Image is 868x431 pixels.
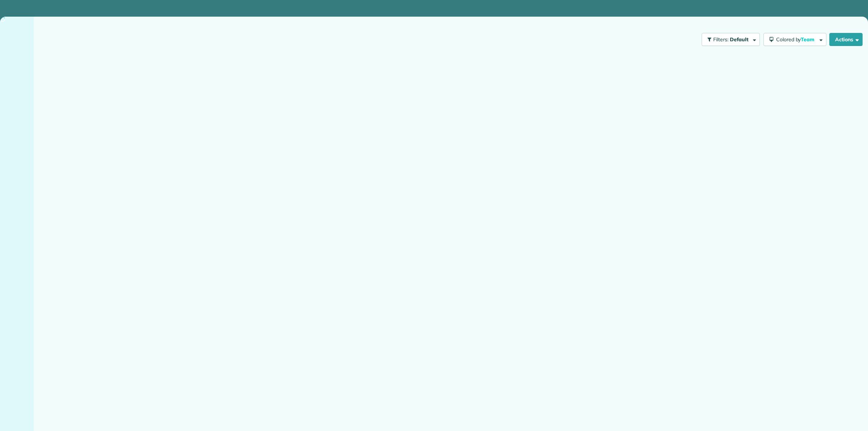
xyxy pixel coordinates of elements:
span: Filters: [713,36,728,43]
button: Filters: Default [702,33,760,46]
span: Team [801,36,816,43]
button: Colored byTeam [763,33,826,46]
a: Filters: Default [698,33,760,46]
span: Colored by [776,36,817,43]
span: Default [730,36,749,43]
button: Actions [829,33,863,46]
